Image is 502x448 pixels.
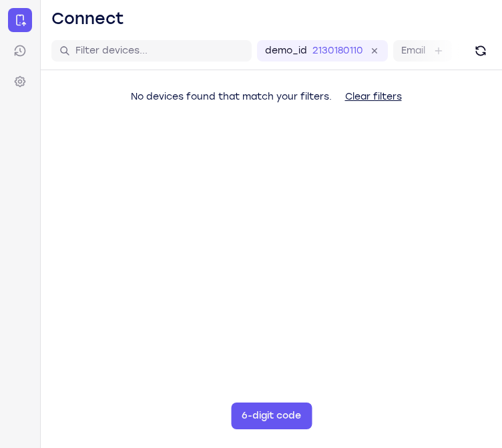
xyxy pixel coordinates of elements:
[8,39,32,63] a: Sessions
[131,91,332,102] span: No devices found that match your filters.
[401,44,425,58] label: Email
[470,40,491,62] button: Refresh
[265,44,307,58] label: demo_id
[75,44,244,58] input: Filter devices...
[51,8,124,29] h1: Connect
[8,70,32,94] a: Settings
[8,8,32,32] a: Connect
[231,403,312,429] button: 6-digit code
[334,84,413,110] button: Clear filters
